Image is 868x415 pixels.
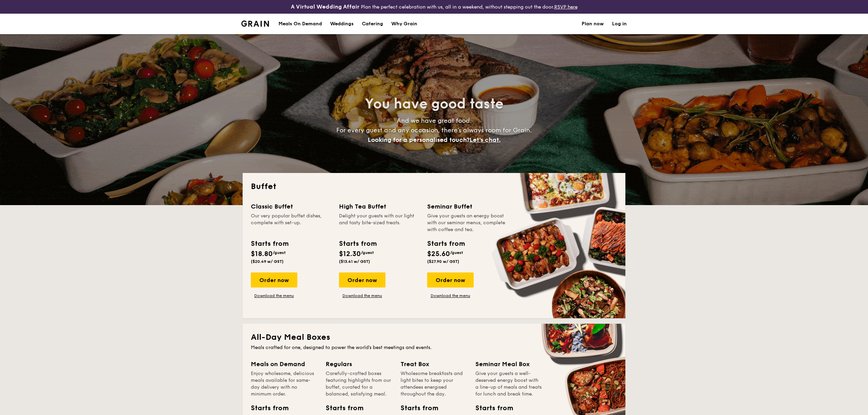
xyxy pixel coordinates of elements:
[339,213,419,233] div: Delight your guests with our light and tasty bite-sized treats.
[339,250,361,258] span: $12.30
[251,370,317,398] div: Enjoy wholesome, delicious meals available for same-day delivery with no minimum order.
[427,213,507,233] div: Give your guests an energy boost with our seminar menus, complete with coffee and tea.
[361,250,374,255] span: /guest
[326,359,392,369] div: Regulars
[401,370,467,398] div: Wholesome breakfasts and light bites to keep your attendees energised throughout the day.
[339,239,376,249] div: Starts from
[427,239,464,249] div: Starts from
[387,14,421,34] a: Why Grain
[251,272,297,287] div: Order now
[326,14,358,34] a: Weddings
[554,4,578,10] a: RSVP here
[326,403,356,413] div: Starts from
[251,332,617,343] h2: All-Day Meal Boxes
[279,14,322,34] div: Meals On Demand
[251,181,617,192] h2: Buffet
[251,250,273,258] span: $18.80
[336,117,532,144] span: And we have great food. For every guest and any occasion, there’s always room for Grain.
[330,14,354,34] div: Weddings
[237,3,631,11] div: Plan the perfect celebration with us, all in a weekend, without stepping out the door.
[251,213,331,233] div: Our very popular buffet dishes, complete with set-up.
[368,136,470,144] span: Looking for a personalised touch?
[251,359,317,369] div: Meals on Demand
[251,239,288,249] div: Starts from
[251,202,331,211] div: Classic Buffet
[427,272,474,287] div: Order now
[251,293,297,298] a: Download the menu
[339,259,370,264] span: ($13.41 w/ GST)
[427,293,474,298] a: Download the menu
[391,14,417,34] div: Why Grain
[470,136,501,144] span: Let's chat.
[326,370,392,398] div: Carefully-crafted boxes featuring highlights from our buffet, curated for a balanced, satisfying ...
[251,403,282,413] div: Starts from
[241,21,269,27] a: Logotype
[475,403,506,413] div: Starts from
[274,14,326,34] a: Meals On Demand
[251,259,284,264] span: ($20.49 w/ GST)
[401,359,467,369] div: Treat Box
[339,293,385,298] a: Download the menu
[273,250,286,255] span: /guest
[475,370,542,398] div: Give your guests a well-deserved energy boost with a line-up of meals and treats for lunch and br...
[339,272,385,287] div: Order now
[582,14,604,34] a: Plan now
[365,96,503,112] span: You have good taste
[251,344,617,351] div: Meals crafted for one, designed to power the world's best meetings and events.
[427,202,507,211] div: Seminar Buffet
[427,250,450,258] span: $25.60
[362,14,383,34] h1: Catering
[612,14,627,34] a: Log in
[401,403,431,413] div: Starts from
[291,3,360,11] h4: A Virtual Wedding Affair
[427,259,459,264] span: ($27.90 w/ GST)
[241,21,269,27] img: Grain
[475,359,542,369] div: Seminar Meal Box
[358,14,387,34] a: Catering
[450,250,463,255] span: /guest
[339,202,419,211] div: High Tea Buffet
